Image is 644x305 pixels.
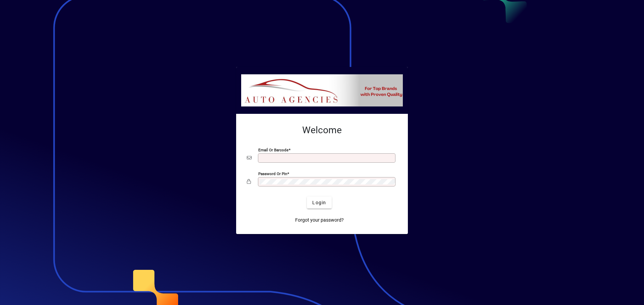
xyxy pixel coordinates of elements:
[247,125,397,136] h2: Welcome
[295,217,344,224] span: Forgot your password?
[312,199,326,206] span: Login
[258,148,288,152] mat-label: Email or Barcode
[258,171,287,176] mat-label: Password or Pin
[307,197,331,209] button: Login
[292,214,346,226] a: Forgot your password?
